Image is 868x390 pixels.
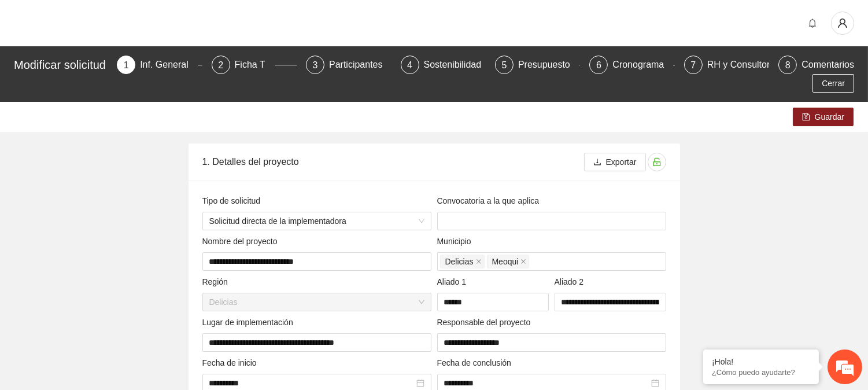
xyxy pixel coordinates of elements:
span: Municipio [437,235,476,248]
div: Comentarios [801,56,854,74]
span: 8 [785,60,791,70]
span: Exportar [606,156,637,168]
span: close [476,259,482,264]
div: Ficha T [235,56,275,74]
span: Convocatoria a la que aplica [437,194,544,207]
span: Aliado 2 [555,275,588,288]
span: Fecha de conclusión [437,356,516,369]
div: 4Sostenibilidad [401,56,486,74]
span: Meoqui [487,255,530,268]
span: 7 [690,60,696,70]
span: 3 [313,60,318,70]
span: 5 [502,60,507,70]
span: bell [804,19,821,28]
span: Meoqui [492,255,519,268]
span: download [593,158,601,167]
span: 1 [124,60,129,70]
div: Modificar solicitud [14,56,110,74]
div: 8Comentarios [778,56,854,74]
div: Sostenibilidad [424,56,491,74]
div: Minimizar ventana de chat en vivo [190,6,217,34]
div: ¡Hola! [712,357,810,366]
span: 6 [596,60,601,70]
span: Región [202,275,232,288]
span: Delicias [445,255,474,268]
span: user [832,18,854,28]
div: 1Inf. General [117,56,202,74]
div: Presupuesto [518,56,579,74]
div: 3Participantes [306,56,391,74]
span: unlock [648,157,666,167]
span: Responsable del proyecto [437,316,535,329]
p: ¿Cómo puedo ayudarte? [712,368,810,377]
span: close [520,259,526,264]
div: 1. Detalles del proyecto [202,145,584,178]
div: Cronograma [612,56,673,74]
div: Chatee con nosotros ahora [60,59,194,74]
button: bell [803,14,822,32]
span: 2 [218,60,223,70]
span: 4 [407,60,412,70]
div: Participantes [329,56,392,74]
span: Estamos en línea. [67,128,160,245]
textarea: Escriba su mensaje y pulse “Intro” [6,264,220,304]
div: 2Ficha T [212,56,297,74]
span: Lugar de implementación [202,316,298,329]
div: 7RH y Consultores [684,56,769,74]
div: RH y Consultores [707,56,789,74]
button: Cerrar [812,74,854,93]
span: Delicias [440,255,485,268]
span: save [802,113,810,122]
span: Guardar [815,111,844,123]
div: Inf. General [140,56,198,74]
button: saveGuardar [793,108,854,126]
div: 5Presupuesto [495,56,580,74]
button: unlock [648,153,666,171]
span: Aliado 1 [437,275,471,288]
span: Cerrar [822,77,845,90]
span: Fecha de inicio [202,356,261,369]
button: user [831,12,854,35]
span: Nombre del proyecto [202,235,282,248]
span: Tipo de solicitud [202,194,265,207]
span: Delicias [209,293,424,311]
div: 6Cronograma [589,56,674,74]
button: downloadExportar [584,153,646,171]
span: Solicitud directa de la implementadora [209,212,424,230]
